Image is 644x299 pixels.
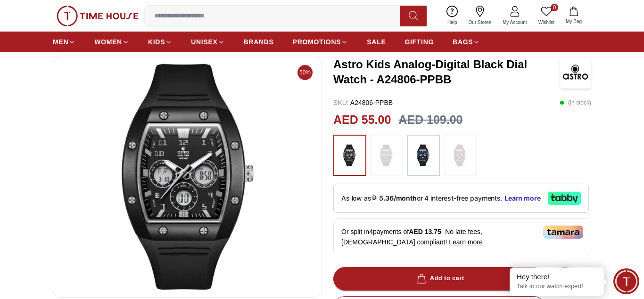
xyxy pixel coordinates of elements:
[543,226,583,239] img: Tamara
[53,33,75,50] a: MEN
[94,37,122,47] span: WOMEN
[444,19,461,26] span: Help
[244,33,274,50] a: BRANDS
[415,273,464,284] div: Add to cart
[333,99,349,106] span: SKU :
[449,238,483,246] span: Learn more
[453,37,473,47] span: BAGS
[375,139,398,171] img: ...
[409,228,441,235] span: AED 13.75
[560,98,591,107] p: ( In stock )
[244,37,274,47] span: BRANDS
[293,37,341,47] span: PROMOTIONS
[560,5,587,27] button: My Bag
[465,19,495,26] span: Our Stores
[442,4,463,28] a: Help
[333,57,560,87] h3: Astro Kids Analog-Digital Black Dial Watch - A24806-PPBB
[533,4,560,28] a: 0Wishlist
[61,64,314,290] img: Astro Kids Analog-Digital Black Dial Watch - A24806-PPBB
[453,33,480,50] a: BAGS
[367,33,386,50] a: SALE
[463,4,497,28] a: Our Stores
[338,139,362,171] img: ...
[535,19,558,26] span: Wishlist
[517,283,597,291] p: Talk to our watch expert!
[148,37,165,47] span: KIDS
[367,37,386,47] span: SALE
[333,111,391,129] h2: AED 55.00
[191,37,217,47] span: UNISEX
[293,33,348,50] a: PROMOTIONS
[517,272,597,282] div: Hey there!
[560,56,591,89] img: Astro Kids Analog-Digital Black Dial Watch - A24806-PPBB
[57,6,139,26] img: ...
[333,98,393,107] p: A24806-PPBB
[333,218,591,255] div: Or split in 4 payments of - No late fees, [DEMOGRAPHIC_DATA] compliant!
[94,33,129,50] a: WOMEN
[333,267,545,291] button: Add to cart
[613,268,639,294] div: Chat Widget
[53,37,68,47] span: MEN
[562,18,586,25] span: My Bag
[551,4,558,11] span: 0
[405,33,434,50] a: GIFTING
[398,111,462,129] h3: AED 109.00
[405,37,434,47] span: GIFTING
[148,33,172,50] a: KIDS
[499,19,531,26] span: My Account
[191,33,224,50] a: UNISEX
[412,139,435,171] img: ...
[448,139,472,171] img: ...
[297,65,313,80] span: 50%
